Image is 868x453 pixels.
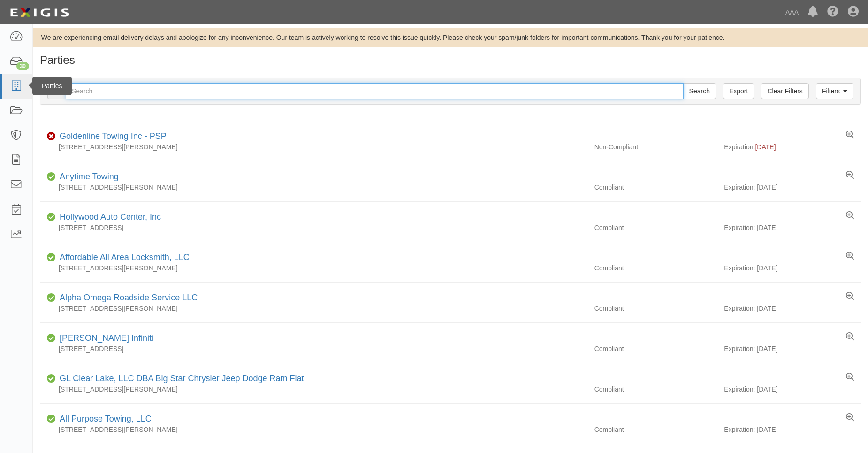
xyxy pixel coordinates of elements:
div: Expiration: [DATE] [724,344,861,353]
div: Compliant [587,263,724,273]
i: Non-Compliant [47,133,56,140]
div: Parties [32,77,72,95]
div: [STREET_ADDRESS] [40,223,587,232]
div: [STREET_ADDRESS][PERSON_NAME] [40,183,587,192]
i: Compliant [47,376,56,382]
a: AAA [781,3,803,22]
a: Export [723,83,754,99]
div: We are experiencing email delivery delays and apologize for any inconvenience. Our team is active... [33,33,868,42]
div: [STREET_ADDRESS][PERSON_NAME] [40,425,587,434]
div: Compliant [587,344,724,353]
a: View results summary [846,252,854,261]
i: Compliant [47,254,56,261]
a: View results summary [846,292,854,301]
div: GL Clear Lake, LLC DBA Big Star Chrysler Jeep Dodge Ram Fiat [56,373,304,385]
span: [DATE] [755,143,776,151]
h1: Parties [40,54,861,66]
div: Expiration: [DATE] [724,304,861,313]
a: Hollywood Auto Center, Inc [60,212,161,222]
div: Expiration: [DATE] [724,425,861,434]
div: [STREET_ADDRESS][PERSON_NAME] [40,142,587,152]
div: [STREET_ADDRESS][PERSON_NAME] [40,304,587,313]
div: Expiration: [DATE] [724,223,861,232]
div: [STREET_ADDRESS][PERSON_NAME] [40,263,587,273]
img: logo-5460c22ac91f19d4615b14bd174203de0afe785f0fc80cf4dbbc73dc1793850b.png [7,4,72,21]
a: View results summary [846,332,854,342]
i: Compliant [47,295,56,301]
i: Compliant [47,214,56,221]
i: Help Center - Complianz [827,7,838,18]
div: Anytime Towing [56,171,119,183]
div: Expiration: [DATE] [724,263,861,273]
div: Bommarito Infiniti [56,332,153,345]
a: Affordable All Area Locksmith, LLC [60,253,190,262]
div: Alpha Omega Roadside Service LLC [56,292,198,304]
div: 30 [16,62,29,70]
div: Compliant [587,425,724,434]
div: [STREET_ADDRESS] [40,344,587,353]
a: View results summary [846,413,854,422]
i: Compliant [47,416,56,422]
a: Anytime Towing [60,172,119,181]
div: Goldenline Towing Inc - PSP [56,131,167,143]
div: [STREET_ADDRESS][PERSON_NAME] [40,384,587,394]
i: Compliant [47,335,56,342]
div: All Purpose Towing, LLC [56,413,152,425]
a: View results summary [846,131,854,140]
a: [PERSON_NAME] Infiniti [60,333,153,343]
div: Non-Compliant [587,142,724,152]
div: Expiration: [DATE] [724,384,861,394]
a: Filters [816,83,853,99]
a: View results summary [846,171,854,180]
a: View results summary [846,211,854,221]
a: GL Clear Lake, LLC DBA Big Star Chrysler Jeep Dodge Ram Fiat [60,374,304,383]
div: Compliant [587,384,724,394]
a: Goldenline Towing Inc - PSP [60,131,167,141]
a: Clear Filters [761,83,808,99]
div: Compliant [587,183,724,192]
div: Compliant [587,223,724,232]
input: Search [66,83,684,99]
div: Compliant [587,304,724,313]
a: View results summary [846,373,854,382]
i: Compliant [47,174,56,180]
div: Expiration: [724,142,861,152]
div: Affordable All Area Locksmith, LLC [56,252,190,264]
a: All Purpose Towing, LLC [60,414,152,423]
input: Search [683,83,716,99]
div: Hollywood Auto Center, Inc [56,211,161,223]
a: Alpha Omega Roadside Service LLC [60,293,198,302]
div: Expiration: [DATE] [724,183,861,192]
